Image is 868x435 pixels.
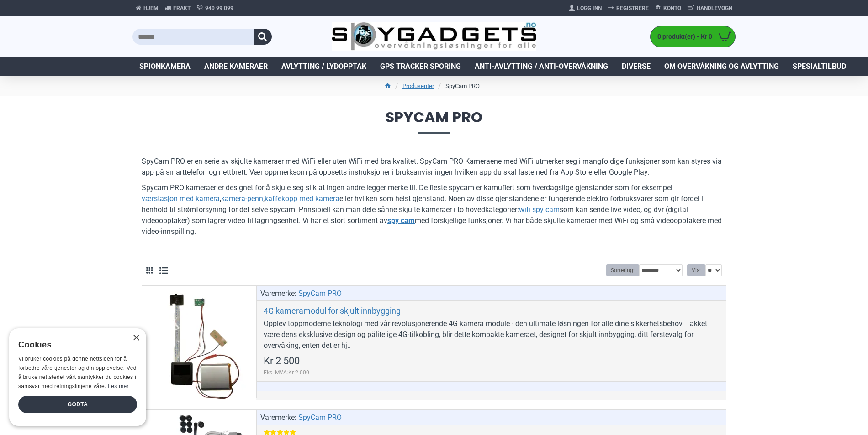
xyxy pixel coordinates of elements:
p: Spycam PRO kameraer er designet for å skjule seg slik at ingen andre legger merke til. De fleste ... [142,182,726,237]
div: Cookies [18,335,131,355]
span: Handlevogn [697,4,732,12]
div: Opplev toppmoderne teknologi med vår revolusjonerende 4G kamera module - den ultimate løsningen f... [264,318,719,351]
span: Diverse [622,61,651,72]
a: spy cam [387,215,415,226]
span: Registrere [616,4,649,12]
a: 4G kameramodul for skjult innbygging [264,306,401,316]
a: Produsenter [402,82,434,91]
span: Om overvåkning og avlytting [664,61,779,72]
a: Avlytting / Lydopptak [275,57,373,76]
span: Eks. MVA:Kr 2 000 [264,368,309,377]
span: Andre kameraer [204,61,268,72]
img: SpyGadgets.no [332,22,537,52]
span: 940 99 099 [205,4,233,12]
label: Vis: [687,264,705,276]
span: Kr 2 500 [264,356,300,366]
label: Sortering: [606,264,639,276]
a: Andre kameraer [197,57,275,76]
a: Anti-avlytting / Anti-overvåkning [468,57,615,76]
a: værstasjon med kamera [142,193,220,204]
a: Diverse [615,57,657,76]
a: kaffekopp med kamera [265,193,339,204]
strong: spy cam [387,216,415,225]
span: Spionkamera [139,61,191,72]
span: Varemerke: [260,412,296,423]
a: wifi spy cam [519,204,560,215]
span: Logg Inn [577,4,602,12]
a: SpyCam PRO [298,288,342,299]
span: GPS Tracker Sporing [380,61,461,72]
a: 0 produkt(er) - Kr 0 [651,26,735,47]
span: Hjem [143,4,159,12]
span: Vi bruker cookies på denne nettsiden for å forbedre våre tjenester og din opplevelse. Ved å bruke... [18,356,137,389]
a: Logg Inn [566,1,605,16]
span: 0 produkt(er) - Kr 0 [651,32,715,41]
a: SpyCam PRO [298,412,342,423]
div: Godta [18,396,137,413]
a: Registrere [605,1,652,16]
span: Varemerke: [260,288,296,299]
span: Konto [663,4,681,12]
a: Konto [652,1,684,16]
span: Avlytting / Lydopptak [281,61,366,72]
div: Close [132,335,139,342]
span: Anti-avlytting / Anti-overvåkning [475,61,608,72]
a: Handlevogn [684,1,736,16]
a: Les mer, opens a new window [108,383,128,389]
span: Spesialtilbud [793,61,846,72]
a: 4G kameramodul for skjult innbygging 4G kameramodul for skjult innbygging [142,286,256,400]
span: Frakt [173,4,191,12]
a: GPS Tracker Sporing [373,57,468,76]
a: Om overvåkning og avlytting [657,57,786,76]
p: SpyCam PRO er en serie av skjulte kameraer med WiFi eller uten WiFi med bra kvalitet. SpyCam PRO ... [142,156,726,178]
a: Spionkamera [132,57,197,76]
a: Spesialtilbud [786,57,853,76]
span: SpyCam PRO [132,110,736,133]
a: kamera-penn [221,193,263,204]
